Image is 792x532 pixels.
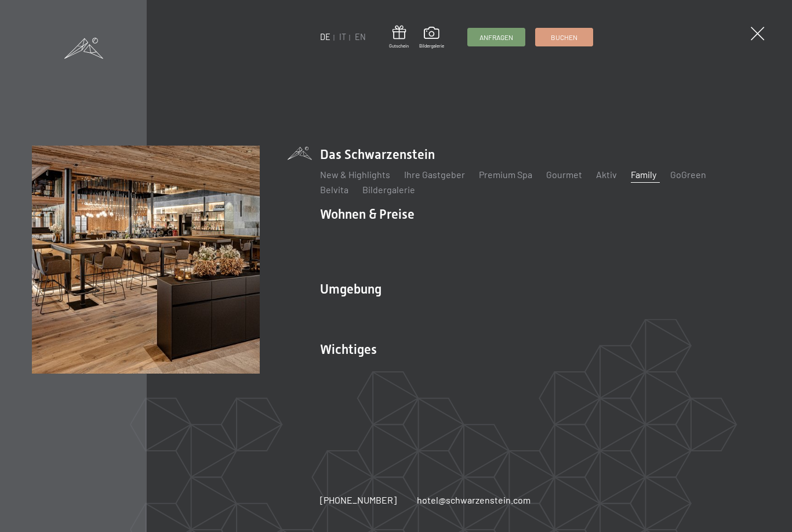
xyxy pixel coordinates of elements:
[355,32,366,42] a: EN
[596,169,617,180] a: Aktiv
[320,494,397,505] span: [PHONE_NUMBER]
[362,184,415,195] a: Bildergalerie
[339,32,346,42] a: IT
[389,26,409,49] a: Gutschein
[631,169,656,180] a: Family
[479,32,513,42] span: Anfragen
[320,169,390,180] a: New & Highlights
[419,27,444,49] a: Bildergalerie
[670,169,706,180] a: GoGreen
[419,43,444,49] span: Bildergalerie
[536,28,593,46] a: Buchen
[468,28,525,46] a: Anfragen
[389,43,409,49] span: Gutschein
[404,169,465,180] a: Ihre Gastgeber
[320,184,348,195] a: Belvita
[320,494,397,506] a: [PHONE_NUMBER]
[546,169,582,180] a: Gourmet
[479,169,532,180] a: Premium Spa
[551,32,577,42] span: Buchen
[417,494,531,506] a: hotel@schwarzenstein.com
[320,32,330,42] a: DE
